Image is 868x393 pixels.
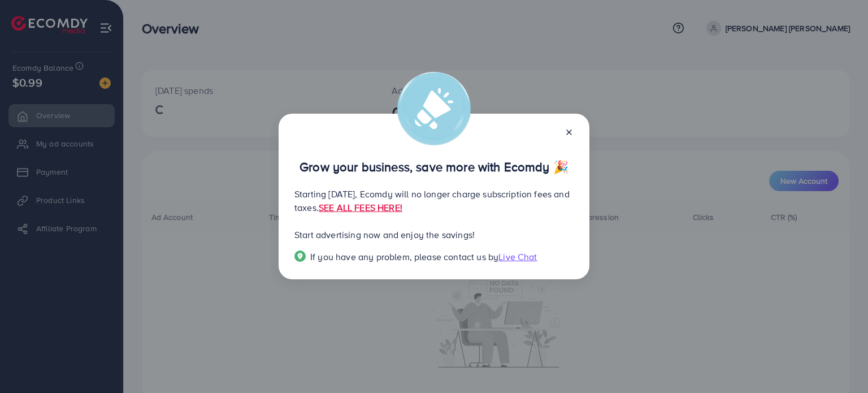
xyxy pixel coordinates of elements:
[294,187,574,214] p: Starting [DATE], Ecomdy will no longer charge subscription fees and taxes.
[310,251,498,263] span: If you have any problem, please contact us by
[294,251,306,262] img: Popup guide
[498,251,537,263] span: Live Chat
[397,72,471,145] img: alert
[319,201,402,214] a: SEE ALL FEES HERE!
[294,160,574,174] p: Grow your business, save more with Ecomdy 🎉
[294,228,574,241] p: Start advertising now and enjoy the savings!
